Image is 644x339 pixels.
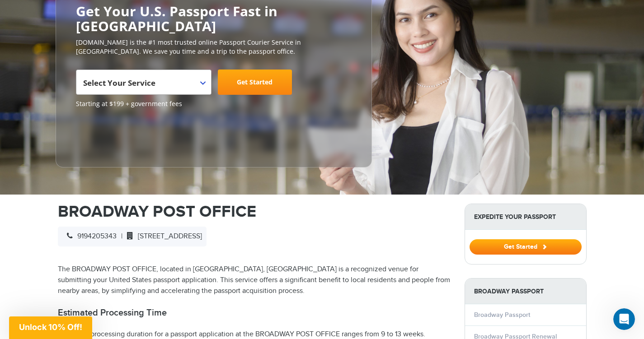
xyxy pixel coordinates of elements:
span: 9194205343 [62,232,117,241]
a: Get Started [218,70,292,95]
span: Select Your Service [83,73,202,98]
h2: Estimated Processing Time [58,307,451,318]
a: Broadway Passport [474,311,530,319]
a: Get Started [470,243,582,250]
p: [DOMAIN_NAME] is the #1 most trusted online Passport Courier Service in [GEOGRAPHIC_DATA]. We sav... [76,38,352,56]
iframe: Customer reviews powered by Trustpilot [76,113,144,158]
div: | [58,227,207,246]
button: Get Started [470,239,582,255]
p: The BROADWAY POST OFFICE, located in [GEOGRAPHIC_DATA], [GEOGRAPHIC_DATA] is a recognized venue f... [58,264,451,297]
h1: BROADWAY POST OFFICE [58,204,451,220]
span: Unlock 10% Off! [19,322,82,332]
span: Starting at $199 + government fees [76,99,352,108]
strong: Expedite Your Passport [465,204,586,230]
span: [STREET_ADDRESS] [122,232,202,241]
strong: Broadway Passport [465,279,586,304]
span: Select Your Service [76,70,212,95]
h2: Get Your U.S. Passport Fast in [GEOGRAPHIC_DATA] [76,4,352,33]
span: Select Your Service [83,78,155,88]
div: Unlock 10% Off! [9,316,92,339]
iframe: Intercom live chat [613,308,635,330]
